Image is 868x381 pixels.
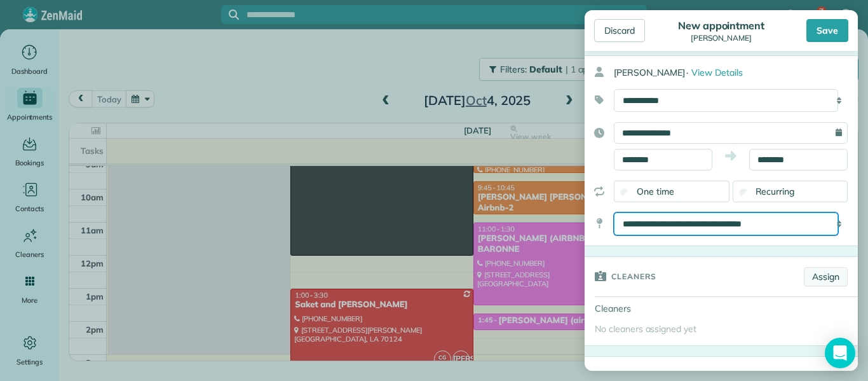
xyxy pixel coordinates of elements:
[614,61,858,84] div: [PERSON_NAME]
[594,19,645,42] div: Discard
[825,338,855,368] div: Open Intercom Messenger
[585,297,674,320] div: Cleaners
[804,267,848,286] a: Assign
[674,34,768,43] div: [PERSON_NAME]
[691,67,743,78] span: View Details
[611,257,656,295] h3: Cleaners
[621,189,629,197] input: One time
[686,67,688,78] span: ·
[739,189,747,197] input: Recurring
[637,186,674,197] span: One time
[674,19,768,32] div: New appointment
[806,19,848,42] div: Save
[595,323,696,335] span: No cleaners assigned yet
[756,186,795,197] span: Recurring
